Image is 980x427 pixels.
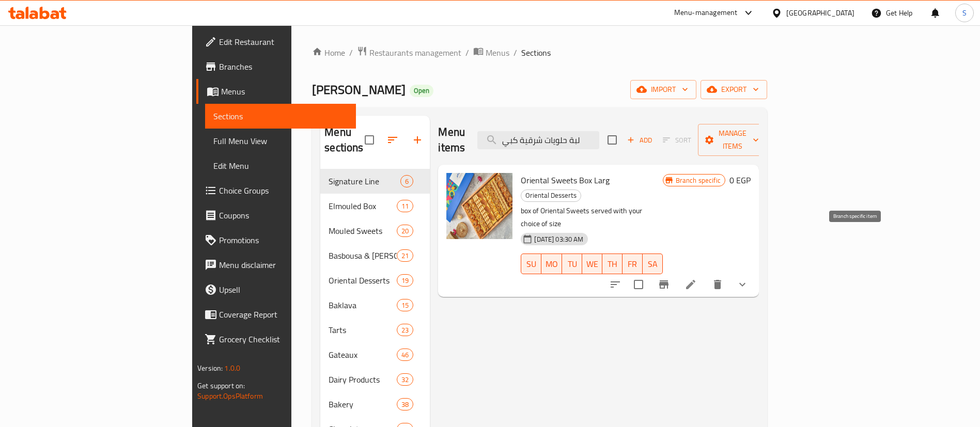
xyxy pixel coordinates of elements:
[397,200,413,212] div: items
[729,173,751,187] h6: 0 EGP
[446,173,512,239] img: Oriental Sweets Box Larg
[586,257,598,272] span: WE
[329,274,397,287] span: Oriental Desserts
[706,127,759,153] span: Manage items
[397,349,413,361] div: items
[626,134,654,146] span: Add
[329,373,397,386] div: Dairy Products
[603,272,628,297] button: sort-choices
[643,254,663,274] button: SA
[397,225,413,237] div: items
[701,80,767,99] button: export
[196,79,356,104] a: Menus
[601,129,623,151] span: Select section
[320,218,430,243] div: Mouled Sweets20
[521,254,541,274] button: SU
[627,257,639,272] span: FR
[477,131,599,149] input: search
[410,85,433,97] div: Open
[219,308,348,321] span: Coverage Report
[397,324,413,336] div: items
[329,249,397,262] span: Basbousa & [PERSON_NAME]
[401,177,413,186] span: 6
[647,257,659,272] span: SA
[320,392,430,417] div: Bakery38
[329,200,397,212] span: Elmouled Box
[546,257,558,272] span: MO
[196,302,356,327] a: Coverage Report
[705,272,730,297] button: delete
[521,189,581,201] span: Oriental Desserts
[329,349,397,361] span: Gateaux
[486,46,509,59] span: Menus
[623,254,643,274] button: FR
[674,7,738,19] div: Menu-management
[359,129,380,151] span: Select all sections
[221,85,348,98] span: Menus
[329,249,397,262] div: Basbousa & Kunafa
[320,318,430,342] div: Tarts23
[397,325,413,335] span: 23
[730,272,755,297] button: show more
[320,243,430,268] div: Basbousa & [PERSON_NAME]21
[329,225,397,237] span: Mouled Sweets
[709,83,759,96] span: export
[786,7,854,19] div: [GEOGRAPHIC_DATA]
[329,324,397,336] span: Tarts
[397,299,413,311] div: items
[628,274,649,295] span: Select to update
[329,175,400,187] span: Signature Line
[473,46,509,59] a: Menus
[312,46,767,59] nav: breadcrumb
[196,252,356,277] a: Menu disclaimer
[197,361,223,375] span: Version:
[397,301,413,310] span: 15
[369,46,461,59] span: Restaurants management
[320,342,430,367] div: Gateaux46
[602,254,623,274] button: TH
[205,153,356,178] a: Edit Menu
[521,172,610,188] span: Oriental Sweets Box Larg
[566,257,578,272] span: TU
[219,283,348,296] span: Upsell
[530,234,587,244] span: [DATE] 03:30 AM
[397,398,413,410] div: items
[465,46,469,59] li: /
[541,254,562,274] button: MO
[397,373,413,386] div: items
[329,398,397,410] span: Bakery
[525,257,537,272] span: SU
[312,78,406,101] span: [PERSON_NAME]
[329,299,397,311] div: Baklava
[623,132,656,148] button: Add
[397,201,413,211] span: 11
[219,184,348,197] span: Choice Groups
[521,189,581,202] div: Oriental Desserts
[397,249,413,262] div: items
[213,135,348,147] span: Full Menu View
[320,367,430,392] div: Dairy Products32
[213,160,348,172] span: Edit Menu
[219,209,348,222] span: Coupons
[205,104,356,129] a: Sections
[197,379,245,392] span: Get support on:
[397,276,413,286] span: 19
[320,293,430,318] div: Baklava15
[213,110,348,122] span: Sections
[196,228,356,252] a: Promotions
[639,83,688,96] span: import
[400,175,413,187] div: items
[357,46,461,59] a: Restaurants management
[397,226,413,236] span: 20
[196,178,356,203] a: Choice Groups
[651,272,676,297] button: Branch-specific-item
[320,169,430,194] div: Signature Line6
[736,278,749,291] svg: Show Choices
[219,333,348,345] span: Grocery Checklist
